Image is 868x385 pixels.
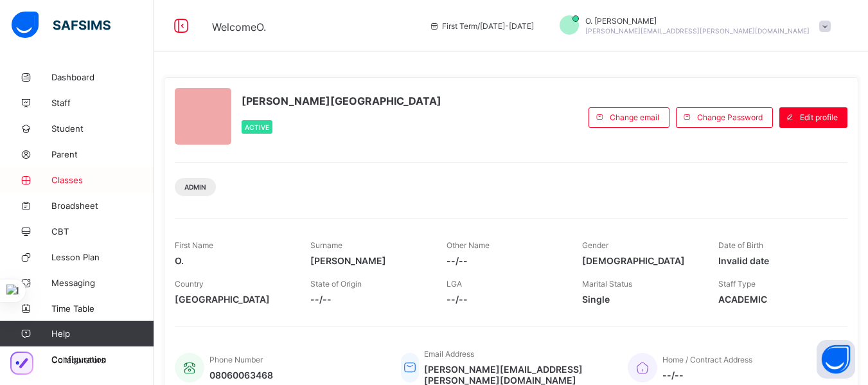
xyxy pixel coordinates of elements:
[212,21,266,33] span: Welcome O.
[817,340,855,379] button: Open asap
[447,240,490,250] span: Other Name
[51,149,154,159] span: Parent
[51,123,154,134] span: Student
[718,279,756,289] span: Staff Type
[610,112,659,122] span: Change email
[585,27,810,35] span: [PERSON_NAME][EMAIL_ADDRESS][PERSON_NAME][DOMAIN_NAME]
[175,240,213,250] span: First Name
[209,355,263,364] span: Phone Number
[429,21,534,31] span: session/term information
[51,354,154,364] span: Configuration
[51,72,154,82] span: Dashboard
[175,294,291,305] span: [GEOGRAPHIC_DATA]
[242,94,441,107] span: [PERSON_NAME][GEOGRAPHIC_DATA]
[585,16,810,26] span: O. [PERSON_NAME]
[582,294,698,305] span: Single
[718,255,835,266] span: Invalid date
[310,240,342,250] span: Surname
[51,98,154,108] span: Staff
[310,294,427,305] span: --/--
[718,294,835,305] span: ACADEMIC
[447,279,462,289] span: LGA
[245,123,269,131] span: Active
[51,303,154,314] span: Time Table
[51,201,154,211] span: Broadsheet
[209,370,273,381] span: 08060063468
[175,279,204,289] span: Country
[51,252,154,262] span: Lesson Plan
[697,112,763,122] span: Change Password
[718,240,763,250] span: Date of Birth
[12,12,111,39] img: safsims
[51,226,154,237] span: CBT
[447,294,563,305] span: --/--
[310,279,362,289] span: State of Origin
[51,278,154,288] span: Messaging
[310,255,427,266] span: [PERSON_NAME]
[582,279,632,289] span: Marital Status
[447,255,563,266] span: --/--
[662,370,752,381] span: --/--
[51,175,154,185] span: Classes
[424,349,474,359] span: Email Address
[662,355,752,364] span: Home / Contract Address
[51,328,154,339] span: Help
[184,183,206,191] span: Admin
[800,112,838,122] span: Edit profile
[582,255,698,266] span: [DEMOGRAPHIC_DATA]
[175,255,291,266] span: O.
[547,15,837,37] div: O.Ajayi
[582,240,608,250] span: Gender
